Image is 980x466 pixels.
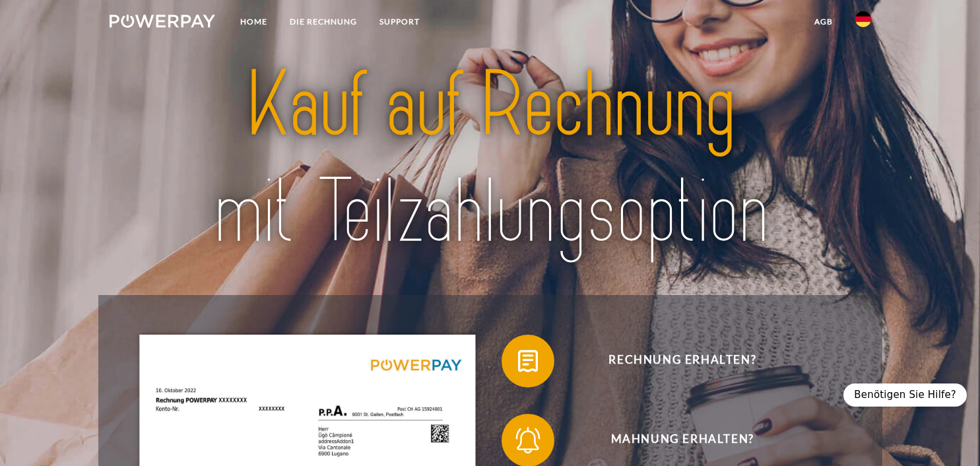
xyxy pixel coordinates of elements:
[511,345,544,378] img: qb_bill.svg
[502,335,845,387] button: Rechnung erhalten?
[855,11,871,27] img: de
[147,47,833,271] img: title-powerpay_de.svg
[368,10,431,34] a: SUPPORT
[110,15,216,28] img: logo-powerpay-white.svg
[521,335,844,387] span: Rechnung erhalten?
[229,10,278,34] a: Home
[803,10,844,34] a: agb
[278,10,368,34] a: DIE RECHNUNG
[511,424,544,457] img: qb_bell.svg
[843,383,967,407] div: Benötigen Sie Hilfe?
